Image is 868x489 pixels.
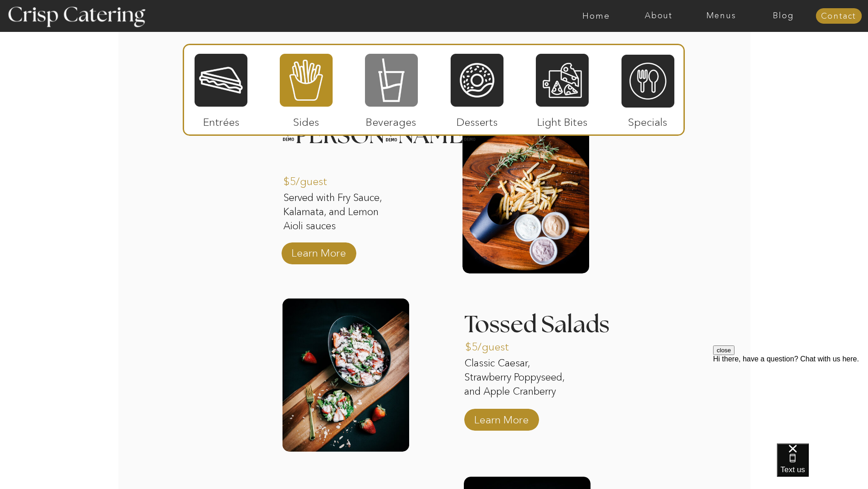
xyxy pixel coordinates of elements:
p: $5/guest [283,166,344,192]
p: $5/guest [465,331,526,358]
p: Entrées [191,107,252,133]
a: Learn More [288,237,349,264]
p: Light Bites [532,107,593,133]
a: Menus [690,11,752,21]
p: Desserts [447,107,508,133]
p: Served with Fry Sauce, Kalamata, and Lemon Aioli sauces [283,191,401,235]
a: Learn More [471,404,532,431]
a: Home [565,11,627,21]
p: Sides [276,107,336,133]
h3: Tossed Salads [464,313,620,335]
a: Blog [752,11,815,21]
p: Classic Caesar, Strawberry Poppyseed, and Apple Cranberry [464,356,577,400]
p: Beverages [361,107,421,133]
a: About [627,11,690,21]
iframe: podium webchat widget bubble [777,443,868,489]
p: Specials [617,107,678,133]
a: Contact [816,12,862,21]
iframe: podium webchat widget prompt [713,345,868,455]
